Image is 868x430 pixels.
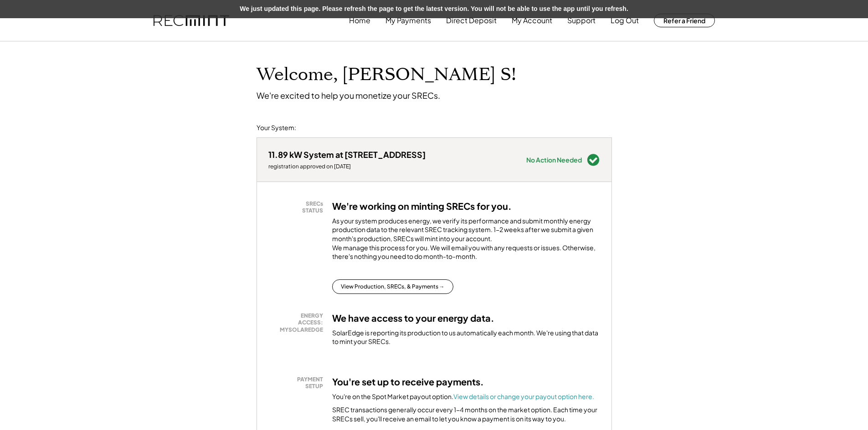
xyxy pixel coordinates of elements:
[453,392,594,400] a: View details or change your payout option here.
[332,217,600,266] div: As your system produces energy, we verify its performance and submit monthly energy production da...
[273,376,323,390] div: PAYMENT SETUP
[654,14,715,27] button: Refer a Friend
[385,11,431,30] button: My Payments
[268,149,426,160] div: 11.89 kW System at [STREET_ADDRESS]
[257,64,516,86] h1: Welcome, [PERSON_NAME] S!
[332,392,594,401] div: You're on the Spot Market payout option.
[273,200,323,214] div: SRECs STATUS
[332,279,453,294] button: View Production, SRECs, & Payments →
[332,405,600,423] div: SREC transactions generally occur every 1-4 months on the market option. Each time your SRECs sel...
[611,11,639,30] button: Log Out
[567,11,596,30] button: Support
[349,11,370,30] button: Home
[268,163,426,170] div: registration approved on [DATE]
[332,312,494,324] h3: We have access to your energy data.
[257,123,296,132] div: Your System:
[526,157,582,163] div: No Action Needed
[273,312,323,334] div: ENERGY ACCESS: MYSOLAREDGE
[332,376,484,388] h3: You're set up to receive payments.
[446,11,497,30] button: Direct Deposit
[154,15,229,26] img: recmint-logotype%403x.png
[332,200,512,212] h3: We're working on minting SRECs for you.
[512,11,552,30] button: My Account
[257,90,440,101] div: We're excited to help you monetize your SRECs.
[332,329,600,346] div: SolarEdge is reporting its production to us automatically each month. We're using that data to mi...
